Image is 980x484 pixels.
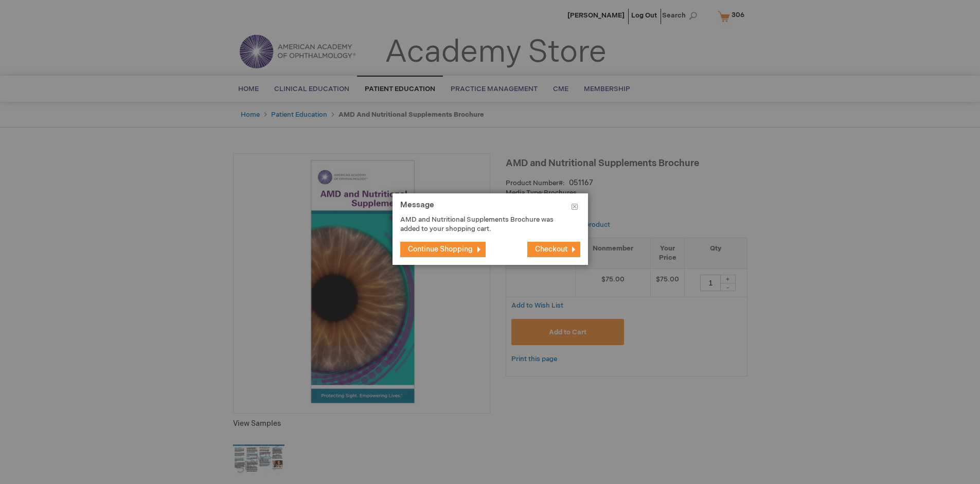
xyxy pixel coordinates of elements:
[400,215,565,234] p: AMD and Nutritional Supplements Brochure was added to your shopping cart.
[527,242,580,257] button: Checkout
[408,245,473,254] span: Continue Shopping
[400,242,486,257] button: Continue Shopping
[400,201,580,215] h1: Message
[535,245,567,254] span: Checkout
